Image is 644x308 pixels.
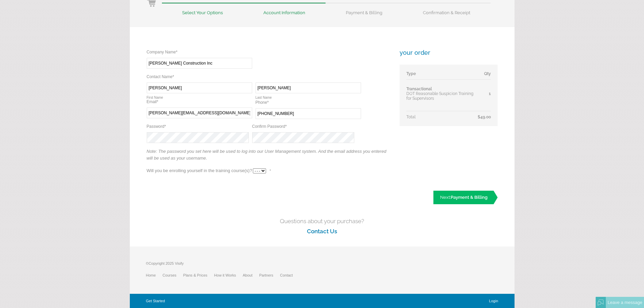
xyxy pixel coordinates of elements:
[406,87,432,91] span: Transactional
[406,71,478,80] td: Type
[451,195,487,200] span: Payment & Billing
[400,49,498,56] h3: your order
[243,3,326,15] li: Account Information
[478,71,491,80] td: Qty
[326,3,403,15] li: Payment & Billing
[183,273,214,277] a: Plans & Prices
[146,260,300,270] p: ©
[147,124,166,129] label: Password*
[598,300,604,306] img: Offline
[243,273,259,277] a: About
[147,50,177,54] label: Company Name*
[252,124,287,129] label: Confirm Password*
[606,297,644,308] div: Leave a message
[214,273,243,277] a: How it Works
[406,111,478,120] td: Total
[146,299,165,303] a: Get Started
[259,273,280,277] a: Partners
[256,96,364,99] span: Last Name
[256,100,269,105] label: Phone*
[130,216,515,226] h4: Questions about your purchase?
[280,273,300,277] a: Contact
[489,299,498,303] a: Login
[147,74,174,79] label: Contact Name*
[147,168,252,173] label: Will you be enrolling yourself in the training course(s)?
[433,191,498,204] a: Next:Payment & Billing
[146,273,163,277] a: Home
[147,96,256,99] span: First Name
[307,228,337,235] a: Contact Us
[406,80,478,111] td: DOT Reasonable Suspicion Training for Supervisors
[147,99,159,104] label: Email*
[163,273,183,277] a: Courses
[403,3,491,15] li: Confirmation & Receipt
[162,3,243,15] li: Select Your Options
[147,149,386,161] em: Note: The password you set here will be used to log into our User Management system. And the emai...
[149,261,184,265] span: Copyright 2025 Visify
[478,115,491,119] span: $49.00
[478,80,491,111] td: 1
